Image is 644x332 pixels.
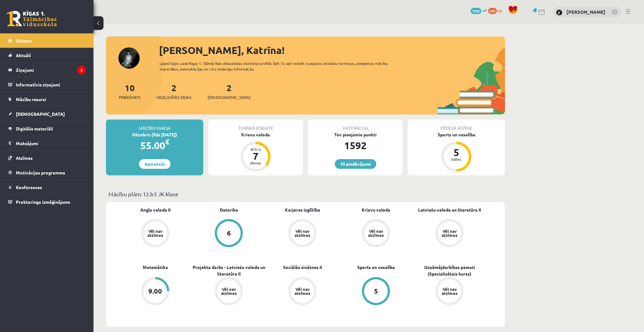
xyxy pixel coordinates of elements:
a: [PERSON_NAME] [566,9,605,15]
span: mP [482,8,487,13]
div: 55.00 [106,138,203,153]
span: 276 [488,8,497,14]
span: Neizlasītās ziņas [156,94,191,100]
div: 5 [374,288,378,295]
a: Konferences [8,180,86,194]
div: 5 [447,147,466,157]
a: [DEMOGRAPHIC_DATA] [8,107,86,121]
div: Tev pieejamie punkti [308,131,403,138]
a: Vēl nav atzīmes [413,219,486,248]
div: Vēl nav atzīmes [220,287,238,295]
a: Latviešu valoda un literatūra II [418,207,481,213]
div: dienas [246,161,265,165]
a: Projekta darbs - Latviešu valoda un literatūra II [192,264,266,277]
a: 10Priekšmeti [119,82,140,100]
div: Tuvākā ieskaite [208,120,303,131]
div: [PERSON_NAME], Katrīna! [159,43,505,58]
a: Datorika [220,207,238,213]
div: Motivācija [308,120,403,131]
span: Digitālie materiāli [16,126,53,131]
div: 7 [246,151,265,161]
a: 6 [192,219,266,248]
a: Sports un veselība 5 balles [408,131,505,173]
div: Sports un veselība [408,131,505,138]
div: Mācību maksa [106,120,203,131]
legend: Maksājumi [16,136,86,150]
span: Sākums [16,38,32,43]
legend: Informatīvie ziņojumi [16,77,86,92]
a: Vēl nav atzīmes [413,277,486,306]
div: Pēdējā atzīme [408,120,505,131]
a: Krievu valoda [362,207,390,213]
a: 10 piedāvājumi [335,159,376,169]
a: Atzīmes [8,151,86,165]
a: Informatīvie ziņojumi [8,77,86,92]
div: Vēl nav atzīmes [367,229,385,237]
a: Angļu valoda II [140,207,171,213]
a: Rīgas 1. Tālmācības vidusskola [7,11,57,27]
div: Oktobris (līdz [DATE]) [106,131,203,138]
span: [DEMOGRAPHIC_DATA] [208,94,251,100]
a: 1592 mP [471,8,487,13]
span: Mācību resursi [16,96,46,102]
div: 6 [227,230,231,237]
a: 2Neizlasītās ziņas [156,82,191,100]
div: 1592 [308,138,403,153]
a: Matemātika [143,264,168,271]
div: 9.00 [148,288,162,295]
a: 9.00 [118,277,192,306]
a: 276 xp [488,8,505,13]
span: Konferences [16,184,42,190]
a: Digitālie materiāli [8,121,86,136]
span: xp [498,8,502,13]
div: Atlicis [246,147,265,151]
a: Maksājumi [8,136,86,150]
span: Atzīmes [16,155,33,161]
a: Proktoringa izmēģinājums [8,195,86,209]
span: € [165,137,169,146]
p: Mācību plāns 12.b3 JK klase [108,190,502,198]
i: 2 [77,66,86,74]
a: 5 [339,277,413,306]
img: Katrīna Radvila [556,9,562,16]
span: 1592 [471,8,481,14]
a: Uzņēmējdarbības pamati (Specializētais kurss) [413,264,486,277]
div: Vēl nav atzīmes [294,287,311,295]
a: Aktuāli [8,48,86,62]
div: Vēl nav atzīmes [441,229,458,237]
div: Laipni lūgts savā Rīgas 1. Tālmācības vidusskolas skolnieka profilā. Šeit Tu vari redzēt tuvojošo... [160,61,399,72]
span: Motivācijas programma [16,170,65,175]
span: [DEMOGRAPHIC_DATA] [16,111,65,117]
a: Sākums [8,33,86,48]
div: Vēl nav atzīmes [147,229,164,237]
span: Proktoringa izmēģinājums [16,199,70,205]
a: Sports un veselība [357,264,395,271]
a: Mācību resursi [8,92,86,106]
a: Motivācijas programma [8,165,86,180]
div: Vēl nav atzīmes [441,287,458,295]
legend: Ziņojumi [16,63,86,77]
a: Vēl nav atzīmes [339,219,413,248]
a: Vēl nav atzīmes [118,219,192,248]
a: Vēl nav atzīmes [266,219,339,248]
div: Vēl nav atzīmes [294,229,311,237]
div: balles [447,157,466,161]
a: Sociālās zinātnes II [283,264,322,271]
a: Vēl nav atzīmes [266,277,339,306]
a: Karjeras izglītība [285,207,320,213]
a: 2[DEMOGRAPHIC_DATA] [208,82,251,100]
div: Krievu valoda [208,131,303,138]
span: Priekšmeti [119,94,140,100]
span: Aktuāli [16,52,31,58]
a: Apmaksāt [139,159,171,169]
a: Vēl nav atzīmes [192,277,266,306]
a: Ziņojumi2 [8,63,86,77]
a: Krievu valoda Atlicis 7 dienas [208,131,303,173]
